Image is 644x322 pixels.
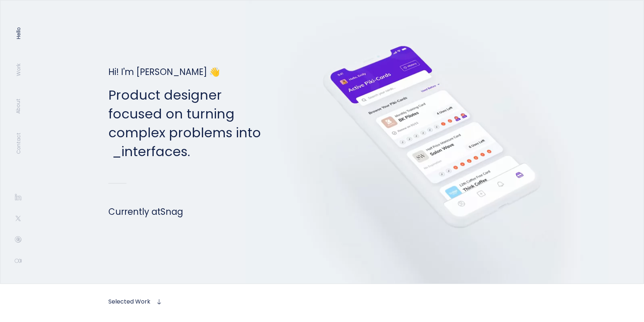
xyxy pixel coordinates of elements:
[161,206,183,218] a: Snag
[112,142,121,161] span: _
[108,205,261,218] h1: Currently at
[108,66,261,79] h1: Hi! I'm [PERSON_NAME] 👋
[14,27,22,39] a: Hello
[14,63,22,76] a: Work
[14,132,22,154] a: Contact
[14,99,22,114] a: About
[108,86,261,161] p: Product designer focused on turning complex problems into interfaces.
[108,297,150,306] a: Selected Work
